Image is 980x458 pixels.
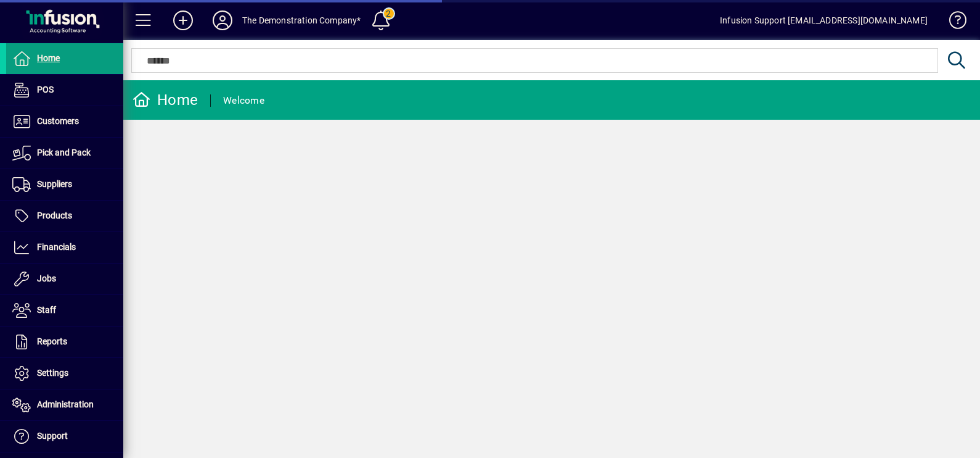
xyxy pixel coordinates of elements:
a: POS [6,75,123,106]
span: Financials [37,242,76,252]
div: Home [133,90,198,110]
a: Financials [6,232,123,263]
span: Home [37,53,60,63]
button: Profile [203,9,242,31]
a: Products [6,201,123,231]
a: Staff [6,295,123,326]
a: Support [6,421,123,452]
a: Knowledge Base [940,2,965,43]
span: Jobs [37,273,56,283]
a: Jobs [6,264,123,294]
span: Administration [37,399,94,409]
span: Settings [37,368,68,378]
a: Pick and Pack [6,138,123,169]
div: Welcome [223,91,264,110]
span: POS [37,85,54,94]
button: Add [163,9,203,31]
div: The Demonstration Company* [242,10,361,30]
a: Customers [6,106,123,137]
a: Reports [6,327,123,357]
span: Suppliers [37,179,72,189]
span: Customers [37,116,79,126]
div: Infusion Support [EMAIL_ADDRESS][DOMAIN_NAME] [720,10,928,30]
span: Products [37,210,72,220]
a: Administration [6,389,123,420]
span: Pick and Pack [37,148,91,157]
a: Suppliers [6,169,123,200]
span: Staff [37,305,56,315]
a: Settings [6,358,123,389]
span: Support [37,431,68,441]
span: Reports [37,336,67,346]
